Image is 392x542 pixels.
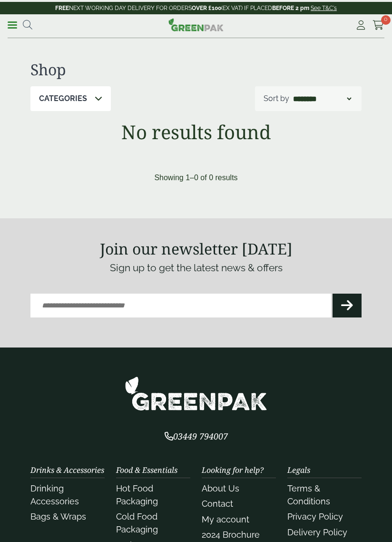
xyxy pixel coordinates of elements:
p: Sort by [264,93,289,104]
a: 0 [372,18,384,32]
a: Hot Food Packaging [116,483,158,506]
p: Showing 1–0 of 0 results [154,172,237,184]
span: 03449 794007 [165,430,228,442]
h1: Shop [30,61,362,79]
a: 03449 794007 [165,432,228,441]
img: GreenPak Supplies [168,18,224,31]
p: Sign up to get the latest news & offers [30,260,362,276]
a: See T&C's [311,5,337,11]
a: Delivery Policy [287,527,347,537]
h1: No results found [30,121,362,143]
a: Bags & Wraps [30,511,86,522]
a: About Us [202,483,239,493]
i: Cart [372,20,384,30]
span: 0 [381,15,391,25]
a: Drinking Accessories [30,483,79,506]
i: My Account [355,20,367,30]
a: Contact [202,499,233,509]
strong: BEFORE 2 pm [272,5,309,11]
a: Terms & Conditions [287,483,330,506]
p: Categories [39,93,87,104]
a: Privacy Policy [287,511,343,522]
img: GreenPak Supplies [125,376,267,411]
strong: OVER £100 [192,5,221,11]
a: My account [202,514,249,524]
a: Cold Food Packaging [116,511,158,534]
strong: Join our newsletter [DATE] [100,238,293,259]
select: Shop order [291,93,353,104]
a: 2024 Brochure [202,530,260,540]
strong: FREE [55,5,69,11]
